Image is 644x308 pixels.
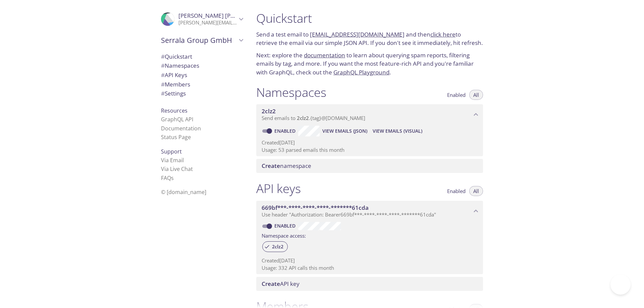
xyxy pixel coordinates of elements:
[610,274,631,295] iframe: Help Scout Beacon - Open
[156,80,248,89] div: Members
[322,127,367,135] span: View Emails (JSON)
[273,223,298,229] a: Enabled
[156,61,248,70] div: Namespaces
[161,89,186,97] span: Settings
[262,115,365,121] span: Send emails to . {tag} @[DOMAIN_NAME]
[178,12,270,19] span: [PERSON_NAME] [PERSON_NAME]
[262,146,478,153] p: Usage: 53 parsed emails this month
[443,186,470,196] button: Enabled
[156,32,248,49] div: Serrala Group GmbH
[256,51,483,77] p: Next: explore the to learn about querying spam reports, filtering emails by tag, and more. If you...
[161,80,165,88] span: #
[161,36,237,45] span: Serrala Group GmbH
[320,126,370,136] button: View Emails (JSON)
[262,280,300,288] span: API key
[469,186,483,196] button: All
[161,133,191,141] a: Status Page
[256,104,483,125] div: 2clz2 namespace
[262,107,276,115] span: 2clz2
[161,116,193,123] a: GraphQL API
[262,264,478,271] p: Usage: 332 API calls this month
[262,230,306,240] label: Namespace access:
[161,62,165,69] span: #
[262,139,478,146] p: Created [DATE]
[256,181,301,196] h1: API keys
[256,11,483,26] h1: Quickstart
[161,125,201,132] a: Documentation
[430,30,455,38] a: click here
[161,71,187,79] span: API Keys
[161,53,192,60] span: Quickstart
[262,280,280,288] span: Create
[171,174,174,182] span: s
[161,89,165,97] span: #
[268,244,287,250] span: 2clz2
[156,89,248,98] div: Team Settings
[262,241,288,252] div: 2clz2
[262,162,311,170] span: namespace
[297,115,309,121] span: 2clz2
[256,85,326,100] h1: Namespaces
[156,70,248,80] div: API Keys
[373,127,422,135] span: View Emails (Visual)
[156,8,248,30] div: Gurmeet Singh
[161,188,206,196] span: © [DOMAIN_NAME]
[256,159,483,173] div: Create namespace
[161,174,174,182] a: FAQ
[469,90,483,100] button: All
[310,30,405,38] a: [EMAIL_ADDRESS][DOMAIN_NAME]
[443,90,470,100] button: Enabled
[370,126,425,136] button: View Emails (Visual)
[161,71,165,79] span: #
[256,30,483,47] p: Send a test email to and then to retrieve the email via our simple JSON API. If you don't see it ...
[262,257,478,264] p: Created [DATE]
[161,148,182,155] span: Support
[161,157,184,164] a: Via Email
[161,107,187,114] span: Resources
[161,53,165,60] span: #
[161,165,193,173] a: Via Live Chat
[156,52,248,61] div: Quickstart
[304,51,345,59] a: documentation
[161,62,199,69] span: Namespaces
[256,277,483,291] div: Create API Key
[262,162,280,170] span: Create
[273,128,298,134] a: Enabled
[161,80,190,88] span: Members
[178,19,237,26] p: [PERSON_NAME][EMAIL_ADDRESS][DOMAIN_NAME]
[333,68,389,76] a: GraphQL Playground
